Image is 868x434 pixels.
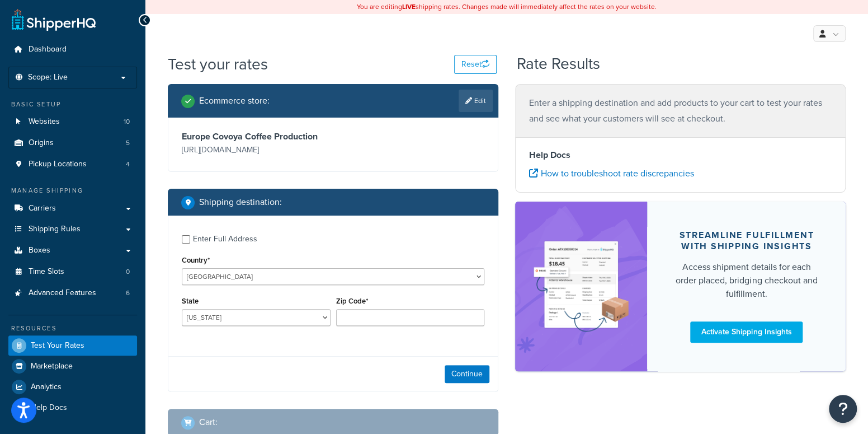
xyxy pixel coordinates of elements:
[8,154,137,175] li: Pickup Locations
[8,377,137,397] a: Analytics
[29,267,64,277] span: Time Slots
[529,167,694,180] a: How to troubleshoot rate discrepancies
[336,297,368,305] label: Zip Code*
[126,288,130,298] span: 6
[8,283,137,304] a: Advanced Features6
[29,288,96,298] span: Advanced Features
[8,283,137,304] li: Advanced Features
[459,90,493,112] a: Edit
[8,111,137,132] li: Websites
[199,197,282,207] h2: Shipping destination :
[182,256,210,264] label: Country*
[690,321,803,343] a: Activate Shipping Insights
[199,96,270,106] h2: Ecommerce store :
[8,100,137,109] div: Basic Setup
[8,133,137,153] a: Origins5
[445,365,489,383] button: Continue
[193,231,257,247] div: Enter Full Address
[31,341,84,351] span: Test Your Rates
[402,2,416,12] b: LIVE
[126,138,130,148] span: 5
[8,219,137,240] a: Shipping Rules
[532,218,630,354] img: feature-image-si-e24932ea9b9fcd0ff835db86be1ff8d589347e8876e1638d903ea230a36726be.png
[529,148,832,162] h4: Help Docs
[8,186,137,195] div: Manage Shipping
[28,73,68,82] span: Scope: Live
[182,235,190,244] input: Enter Full Address
[31,382,62,392] span: Analytics
[8,240,137,261] a: Boxes
[29,45,67,54] span: Dashboard
[8,133,137,153] li: Origins
[126,267,130,277] span: 0
[29,160,87,169] span: Pickup Locations
[29,117,60,127] span: Websites
[674,230,819,252] div: Streamline Fulfillment with Shipping Insights
[8,262,137,282] li: Time Slots
[126,160,130,169] span: 4
[8,111,137,132] a: Websites10
[8,356,137,376] a: Marketplace
[674,260,819,301] div: Access shipment details for each order placed, bridging checkout and fulfillment.
[29,225,81,234] span: Shipping Rules
[29,138,54,148] span: Origins
[31,362,73,371] span: Marketplace
[168,53,268,75] h1: Test your rates
[182,142,331,158] p: [URL][DOMAIN_NAME]
[182,297,199,305] label: State
[8,335,137,356] a: Test Your Rates
[31,403,67,413] span: Help Docs
[8,39,137,60] a: Dashboard
[8,262,137,282] a: Time Slots0
[8,398,137,418] a: Help Docs
[124,117,130,127] span: 10
[529,95,832,127] p: Enter a shipping destination and add products to your cart to test your rates and see what your c...
[829,395,857,423] button: Open Resource Center
[29,246,50,255] span: Boxes
[199,417,218,427] h2: Cart :
[8,154,137,175] a: Pickup Locations4
[8,324,137,333] div: Resources
[182,131,331,142] h3: Europe Covoya Coffee Production
[517,55,600,73] h2: Rate Results
[29,204,56,213] span: Carriers
[8,198,137,219] a: Carriers
[454,55,497,74] button: Reset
